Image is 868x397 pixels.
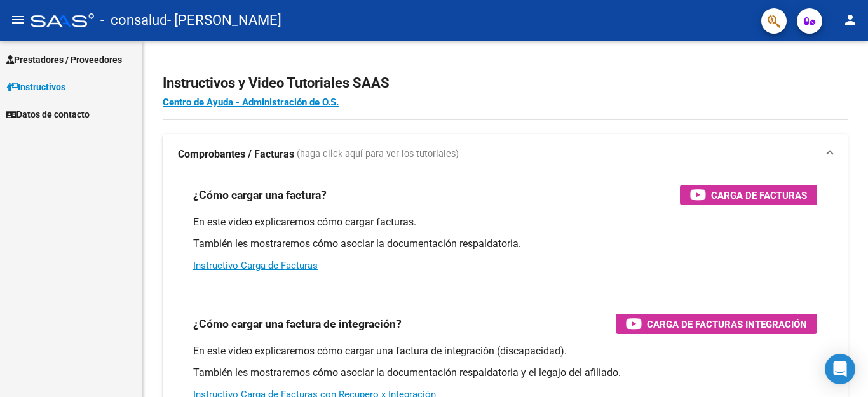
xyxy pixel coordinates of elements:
span: Prestadores / Proveedores [6,53,122,67]
a: Instructivo Carga de Facturas [193,260,318,271]
span: - consalud [100,6,167,34]
span: (haga click aquí para ver los tutoriales) [297,147,459,161]
h2: Instructivos y Video Tutoriales SAAS [163,71,848,95]
div: Open Intercom Messenger [825,354,855,384]
span: - [PERSON_NAME] [167,6,281,34]
p: También les mostraremos cómo asociar la documentación respaldatoria y el legajo del afiliado. [193,366,817,380]
button: Carga de Facturas [680,185,817,205]
mat-expansion-panel-header: Comprobantes / Facturas (haga click aquí para ver los tutoriales) [163,134,848,175]
strong: Comprobantes / Facturas [178,147,294,161]
a: Centro de Ayuda - Administración de O.S. [163,97,339,108]
span: Instructivos [6,80,65,94]
p: En este video explicaremos cómo cargar facturas. [193,215,817,229]
h3: ¿Cómo cargar una factura de integración? [193,315,402,333]
span: Carga de Facturas [711,187,807,203]
mat-icon: person [843,12,858,27]
button: Carga de Facturas Integración [616,314,817,334]
p: En este video explicaremos cómo cargar una factura de integración (discapacidad). [193,344,817,358]
span: Datos de contacto [6,107,90,121]
p: También les mostraremos cómo asociar la documentación respaldatoria. [193,237,817,251]
h3: ¿Cómo cargar una factura? [193,186,327,204]
mat-icon: menu [10,12,25,27]
span: Carga de Facturas Integración [647,316,807,332]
